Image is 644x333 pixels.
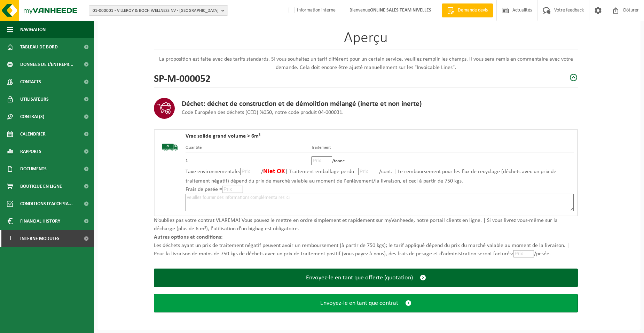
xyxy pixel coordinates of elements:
[154,31,578,50] h1: Aperçu
[7,230,13,247] span: I
[20,195,73,212] span: Conditions d'accepta...
[320,300,398,307] span: Envoyez-le en tant que contrat
[311,144,574,153] th: Traitement
[20,160,47,178] span: Documents
[222,186,243,193] input: Prix
[20,73,41,91] span: Contacts
[186,167,574,185] p: Taxe environnementale: / | Traitement emballage perdu = /cont. | Le remboursement pour les flux d...
[20,108,44,125] span: Contrat(s)
[456,7,489,14] span: Demande devis
[154,72,211,84] h2: SP-M-000052
[263,168,285,175] span: Niet OK
[442,3,493,17] a: Demande devis
[154,269,578,287] button: Envoyez-le en tant que offerte (quotation)
[311,156,332,165] input: Prix
[20,56,73,73] span: Données de l'entrepr...
[154,294,578,312] button: Envoyez-le en tant que contrat
[186,144,311,153] th: Quantité
[89,5,228,16] button: 01-000001 - VILLEROY & BOCH WELLNESS NV - [GEOGRAPHIC_DATA]
[20,212,60,230] span: Financial History
[358,168,379,175] input: Prix
[93,6,219,16] span: 01-000001 - VILLEROY & BOCH WELLNESS NV - [GEOGRAPHIC_DATA]
[182,108,422,117] p: Code Européen des déchets (CED) %050, notre code produit 04-000031.
[20,230,60,247] span: Interne modules
[154,233,578,241] p: Autres options et conditions:
[186,185,574,194] p: Frais de pesée =
[182,100,422,108] h3: Déchet: déchet de construction et de démolition mélangé (inerte et non inerte)
[154,241,578,258] p: Les déchets ayant un prix de traitement négatif peuvent avoir un remboursement (à partir de 750 k...
[306,274,413,281] span: Envoyez-le en tant que offerte (quotation)
[311,153,574,167] td: /tonne
[287,5,336,16] label: Information interne
[20,125,46,143] span: Calendrier
[20,178,62,195] span: Boutique en ligne
[154,55,578,72] p: La proposition est faite avec des tarifs standards. Si vous souhaitez un tarif différent pour un ...
[513,250,534,257] input: Prix
[20,143,41,160] span: Rapports
[186,153,311,167] td: 1
[154,216,578,233] p: N’oubliez pas votre contrat VLAREMA! Vous pouvez le mettre en ordre simplement et rapidement sur ...
[20,38,58,56] span: Tableau de bord
[370,8,431,13] strong: ONLINE SALES TEAM NIVELLES
[240,168,261,175] input: Prix
[20,91,49,108] span: Utilisateurs
[20,21,46,38] span: Navigation
[186,133,574,139] h4: Vrac solide grand volume > 6m³
[158,133,182,161] img: BL-SO-LV.png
